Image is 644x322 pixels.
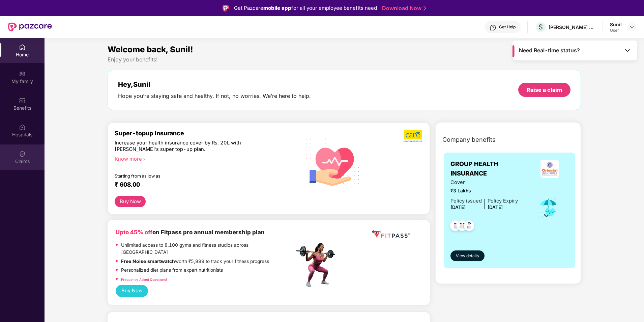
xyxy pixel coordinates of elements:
img: insurerLogo [540,160,559,178]
img: New Pazcare Logo [8,23,52,31]
img: fpp.png [294,241,341,289]
span: [DATE] [488,205,503,210]
div: Starting from as low as [115,173,266,178]
strong: Free Noise smartwatch [121,259,175,264]
img: svg+xml;base64,PHN2ZyB3aWR0aD0iMjAiIGhlaWdodD0iMjAiIHZpZXdCb3g9IjAgMCAyMCAyMCIgZmlsbD0ibm9uZSIgeG... [19,71,26,77]
div: Hey, Sunil [118,80,311,88]
img: b5dec4f62d2307b9de63beb79f102df3.png [404,130,423,142]
div: ₹ 608.00 [115,181,288,189]
button: Buy Now [116,285,148,297]
img: fppp.png [371,228,411,240]
span: ₹3 Lakhs [450,187,518,195]
p: worth ₹5,999 to track your fitness progress [121,258,269,265]
img: svg+xml;base64,PHN2ZyBpZD0iRHJvcGRvd24tMzJ4MzIiIHhtbG5zPSJodHRwOi8vd3d3LnczLm9yZy8yMDAwL3N2ZyIgd2... [629,24,635,30]
div: Know more [115,156,290,161]
div: Policy Expiry [488,197,518,205]
img: svg+xml;base64,PHN2ZyB4bWxucz0iaHR0cDovL3d3dy53My5vcmcvMjAwMC9zdmciIHdpZHRoPSI0OC45NDMiIGhlaWdodD... [461,218,477,235]
span: Company benefits [442,135,496,144]
span: Welcome back, Sunil! [108,45,193,54]
img: svg+xml;base64,PHN2ZyB4bWxucz0iaHR0cDovL3d3dy53My5vcmcvMjAwMC9zdmciIHdpZHRoPSI0OC45MTUiIGhlaWdodD... [454,218,471,235]
button: Buy Now [115,196,146,208]
img: icon [537,196,559,219]
p: Unlimited access to 8,100 gyms and fitness studios across [GEOGRAPHIC_DATA] [121,242,294,256]
span: [DATE] [450,205,466,210]
img: svg+xml;base64,PHN2ZyB4bWxucz0iaHR0cDovL3d3dy53My5vcmcvMjAwMC9zdmciIHdpZHRoPSI0OC45NDMiIGhlaWdodD... [447,218,464,235]
span: Cover [450,179,518,186]
img: Toggle Icon [624,47,631,54]
img: Stroke [423,5,426,12]
a: Frequently Asked Questions! [121,277,167,281]
span: Need Real-time status? [519,47,580,54]
img: svg+xml;base64,PHN2ZyBpZD0iSG9tZSIgeG1sbnM9Imh0dHA6Ly93d3cudzMub3JnLzIwMDAvc3ZnIiB3aWR0aD0iMjAiIG... [19,44,26,51]
div: [PERSON_NAME] CONSULTANTS P LTD [549,24,596,30]
strong: mobile app [263,5,291,11]
div: Enjoy your benefits! [108,56,581,63]
div: Get Help [499,24,516,30]
img: svg+xml;base64,PHN2ZyB4bWxucz0iaHR0cDovL3d3dy53My5vcmcvMjAwMC9zdmciIHhtbG5zOnhsaW5rPSJodHRwOi8vd3... [301,130,365,195]
img: svg+xml;base64,PHN2ZyBpZD0iSGVscC0zMngzMiIgeG1sbnM9Imh0dHA6Ly93d3cudzMub3JnLzIwMDAvc3ZnIiB3aWR0aD... [490,24,496,31]
div: Super-topup Insurance [115,130,294,137]
img: svg+xml;base64,PHN2ZyBpZD0iSG9zcGl0YWxzIiB4bWxucz0iaHR0cDovL3d3dy53My5vcmcvMjAwMC9zdmciIHdpZHRoPS... [19,124,26,131]
span: S [538,23,543,31]
button: View details [450,250,485,261]
a: Download Now [382,5,424,12]
p: Personalized diet plans from expert nutritionists [121,267,223,274]
div: User [610,28,622,33]
img: Logo [223,5,229,11]
div: Hope you’re staying safe and healthy. If not, no worries. We’re here to help. [118,92,311,100]
div: Raise a claim [527,86,562,93]
img: svg+xml;base64,PHN2ZyBpZD0iQ2xhaW0iIHhtbG5zPSJodHRwOi8vd3d3LnczLm9yZy8yMDAwL3N2ZyIgd2lkdGg9IjIwIi... [19,151,26,157]
span: right [142,157,146,161]
div: Policy issued [450,197,482,205]
div: Get Pazcare for all your employee benefits need [234,4,377,12]
b: on Fitpass pro annual membership plan [116,229,265,236]
span: View details [456,253,479,259]
img: svg+xml;base64,PHN2ZyBpZD0iQmVuZWZpdHMiIHhtbG5zPSJodHRwOi8vd3d3LnczLm9yZy8yMDAwL3N2ZyIgd2lkdGg9Ij... [19,97,26,104]
div: Sunil [610,21,622,28]
div: Increase your health insurance cover by Rs. 20L with [PERSON_NAME]’s super top-up plan. [115,140,265,153]
span: GROUP HEALTH INSURANCE [450,159,531,179]
b: Upto 45% off [116,229,152,236]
